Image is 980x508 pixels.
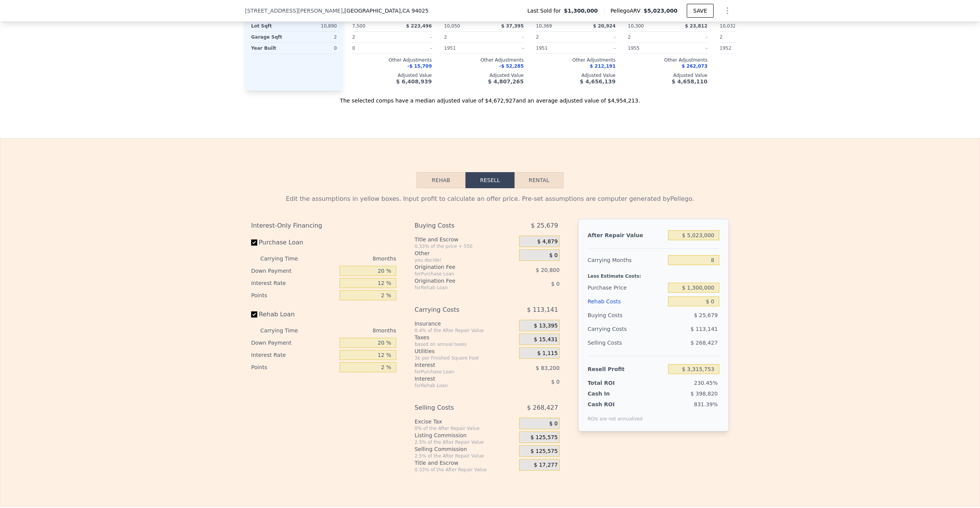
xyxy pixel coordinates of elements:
span: 2 [444,34,447,40]
button: Resell [465,172,514,188]
div: Listing Commission [415,431,516,439]
span: $ 268,427 [527,401,558,415]
span: $ 20,924 [593,23,616,29]
div: Adjusted Value [628,72,707,78]
span: , CA 94025 [401,8,429,14]
span: [STREET_ADDRESS][PERSON_NAME] [245,7,343,15]
span: $ 0 [549,252,558,259]
div: Origination Fee [415,277,500,285]
div: Interest Rate [251,277,336,289]
div: Other Adjustments [444,57,524,63]
div: Total ROI [588,379,635,387]
div: Interest [415,361,500,369]
span: $ 23,812 [685,23,707,29]
button: Show Options [720,3,735,18]
input: Rehab Loan [251,311,257,317]
div: Points [251,289,336,301]
button: Rental [514,172,563,188]
div: Down Payment [251,337,336,349]
span: $ 113,141 [527,303,558,317]
div: The selected comps have a median adjusted value of $4,672,927 and an average adjusted value of $4... [245,91,735,104]
div: Buying Costs [415,219,500,233]
div: Less Estimate Costs: [588,267,719,281]
div: based on annual taxes [415,341,516,347]
div: 2.5% of the After Repair Value [415,453,516,459]
div: Resell Profit [588,362,665,376]
div: Taxes [415,334,516,341]
label: Rehab Loan [251,308,336,321]
div: Lot Sqft [251,21,292,31]
span: 10,032 [720,23,736,29]
div: Cash ROI [588,401,643,408]
span: $ 113,141 [691,326,718,332]
div: - [485,43,524,54]
div: 8 months [313,252,396,265]
span: $ 4,656,139 [580,78,616,85]
div: Other [415,249,516,257]
div: Adjusted Value [536,72,616,78]
span: $5,023,000 [644,8,678,14]
div: - [577,43,616,54]
div: Excise Tax [415,418,516,425]
span: $ 37,395 [501,23,524,29]
div: 1951 [444,43,482,54]
div: 8 months [313,324,396,337]
div: - [485,32,524,42]
span: 2 [536,34,539,40]
span: $ 17,277 [534,462,558,469]
div: Purchase Price [588,281,665,295]
span: $ 4,807,265 [488,78,524,85]
div: Adjusted Value [444,72,524,78]
div: Adjusted Value [352,72,432,78]
div: 10,890 [296,21,337,31]
div: 0 [296,43,337,54]
span: Pellego ARV [611,7,644,15]
span: 230.45% [694,380,718,386]
span: 2 [720,34,723,40]
div: for Rehab Loan [415,285,500,291]
div: for Purchase Loan [415,271,500,277]
span: -$ 52,285 [499,63,524,69]
div: Down Payment [251,265,336,277]
span: $ 4,879 [537,238,557,245]
div: Title and Escrow [415,236,516,243]
span: $ 223,496 [406,23,432,29]
div: 0 [352,43,390,54]
button: SAVE [687,4,714,18]
div: Carrying Costs [588,322,635,336]
div: Selling Costs [588,336,665,350]
div: Selling Commission [415,445,516,453]
div: Garage Sqft [251,32,292,42]
span: 831.39% [694,401,718,407]
div: 2 [296,32,337,42]
div: Rehab Costs [588,295,665,308]
div: Insurance [415,320,516,327]
div: Year Built [251,43,292,54]
div: - [394,32,432,42]
div: Other Adjustments [720,57,799,63]
div: 0% of the After Repair Value [415,425,516,431]
div: After Repair Value [588,228,665,242]
span: $ 262,073 [682,63,707,69]
span: $ 125,575 [531,434,558,441]
span: , [GEOGRAPHIC_DATA] [343,7,428,15]
div: 0.33% of the price + 550 [415,243,516,249]
span: -$ 15,709 [407,63,432,69]
div: 2.5% of the After Repair Value [415,439,516,445]
span: $ 0 [551,281,560,287]
span: 10,369 [536,23,552,29]
span: $ 398,820 [691,391,718,397]
span: $ 0 [551,379,560,385]
div: Carrying Time [260,324,310,337]
div: Points [251,361,336,373]
div: - [669,32,707,42]
div: Adjusted Value [720,72,799,78]
div: 0.33% of the After Repair Value [415,467,516,473]
div: Interest Rate [251,349,336,361]
div: Edit the assumptions in yellow boxes. Input profit to calculate an offer price. Pre-set assumptio... [251,194,729,204]
span: 2 [628,34,631,40]
span: $ 83,200 [536,365,560,371]
div: Interest [415,375,500,383]
span: $ 13,395 [534,322,558,329]
span: $ 125,575 [531,448,558,455]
